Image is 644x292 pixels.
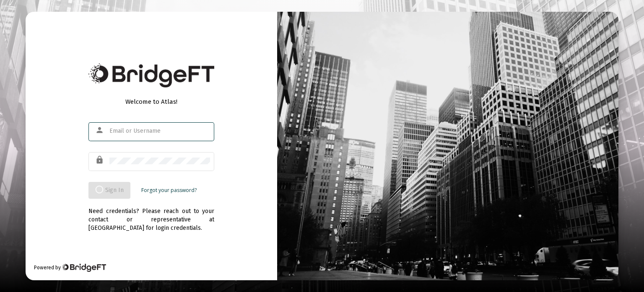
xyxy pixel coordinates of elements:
[141,186,197,195] a: Forgot your password?
[88,97,214,106] div: Welcome to Atlas!
[34,263,106,272] div: Powered by
[88,199,214,232] div: Need credentials? Please reach out to your contact or representative at [GEOGRAPHIC_DATA] for log...
[95,155,105,165] mat-icon: lock
[95,187,124,194] span: Sign In
[109,128,210,134] input: Email or Username
[88,182,130,199] button: Sign In
[95,125,105,135] mat-icon: person
[62,263,106,272] img: Bridge Financial Technology Logo
[88,63,214,87] img: Bridge Financial Technology Logo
